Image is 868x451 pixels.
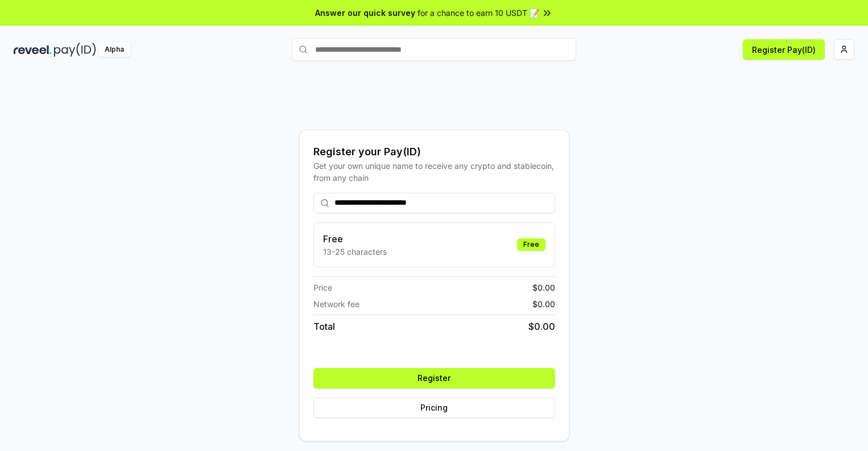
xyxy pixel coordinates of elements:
[532,282,555,293] span: $ 0.00
[54,43,96,57] img: pay_id
[98,43,130,57] div: Alpha
[743,39,825,60] button: Register Pay(ID)
[517,238,545,251] div: Free
[528,320,555,333] span: $ 0.00
[323,232,387,246] h3: Free
[313,282,332,293] span: Price
[313,144,555,160] div: Register your Pay(ID)
[323,246,387,258] p: 13-25 characters
[14,43,52,57] img: reveel_dark
[313,398,555,418] button: Pricing
[532,298,555,310] span: $ 0.00
[313,298,359,310] span: Network fee
[418,7,539,19] span: for a chance to earn 10 USDT 📝
[313,368,555,388] button: Register
[315,7,415,19] span: Answer our quick survey
[313,320,335,333] span: Total
[313,160,555,184] div: Get your own unique name to receive any crypto and stablecoin, from any chain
